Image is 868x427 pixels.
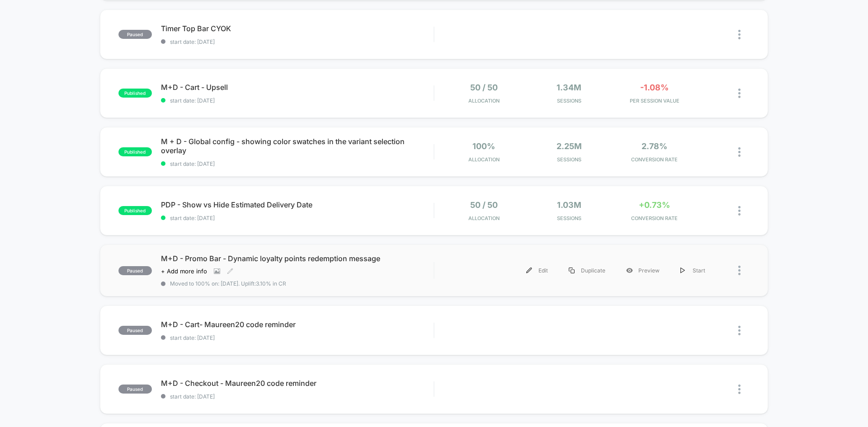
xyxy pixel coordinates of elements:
img: close [738,326,741,335]
div: Start [670,260,716,281]
span: start date: [DATE] [161,393,434,400]
img: close [738,30,741,39]
span: 1.34M [557,83,581,92]
span: -1.08% [640,83,669,92]
span: start date: [DATE] [161,215,434,221]
span: start date: [DATE] [161,160,434,167]
span: Sessions [529,98,610,104]
span: published [118,206,152,215]
span: 100% [472,141,495,151]
img: close [738,89,741,98]
span: Allocation [468,156,500,163]
span: + Add more info [161,267,207,275]
span: Moved to 100% on: [DATE] . Uplift: 3.10% in CR [170,280,286,287]
span: M+D - Cart- Maureen20 code reminder [161,320,434,329]
span: PDP - Show vs Hide Estimated Delivery Date [161,200,434,209]
span: published [118,89,152,98]
div: Duplicate [558,260,616,281]
span: paused [118,30,152,39]
span: M+D - Promo Bar - Dynamic loyalty points redemption message [161,254,434,263]
img: close [738,385,741,394]
span: 2.78% [642,141,667,151]
span: M + D - Global config - showing color swatches in the variant selection overlay [161,137,434,155]
span: 50 / 50 [470,83,498,92]
img: close [738,266,741,275]
span: 2.25M [557,141,582,151]
span: Allocation [468,215,500,221]
img: menu [569,267,575,273]
span: CONVERSION RATE [614,156,695,163]
span: start date: [DATE] [161,97,434,104]
span: M+D - Checkout - Maureen20 code reminder [161,379,434,388]
img: close [738,147,741,157]
span: 50 / 50 [470,200,498,210]
span: paused [118,326,152,335]
span: Allocation [468,98,500,104]
span: PER SESSION VALUE [614,98,695,104]
img: menu [680,267,685,273]
img: close [738,206,741,216]
span: CONVERSION RATE [614,215,695,221]
span: start date: [DATE] [161,334,434,341]
span: published [118,147,152,156]
span: 1.03M [557,200,581,210]
span: Sessions [529,215,610,221]
span: +0.73% [639,200,670,210]
span: Timer Top Bar CYOK [161,24,434,33]
span: Sessions [529,156,610,163]
span: M+D - Cart - Upsell [161,83,434,92]
div: Preview [616,260,670,281]
span: paused [118,266,152,275]
img: menu [526,267,532,273]
span: start date: [DATE] [161,38,434,45]
span: paused [118,385,152,394]
div: Edit [516,260,558,281]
